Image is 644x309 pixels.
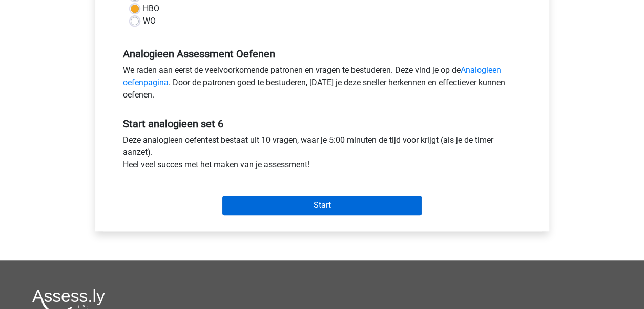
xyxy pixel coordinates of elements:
label: HBO [143,3,159,15]
label: WO [143,15,156,27]
div: We raden aan eerst de veelvoorkomende patronen en vragen te bestuderen. Deze vind je op de . Door... [115,64,529,105]
input: Start [222,196,422,215]
div: Deze analogieen oefentest bestaat uit 10 vragen, waar je 5:00 minuten de tijd voor krijgt (als je... [115,134,529,175]
h5: Start analogieen set 6 [123,118,522,130]
h5: Analogieen Assessment Oefenen [123,48,522,60]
